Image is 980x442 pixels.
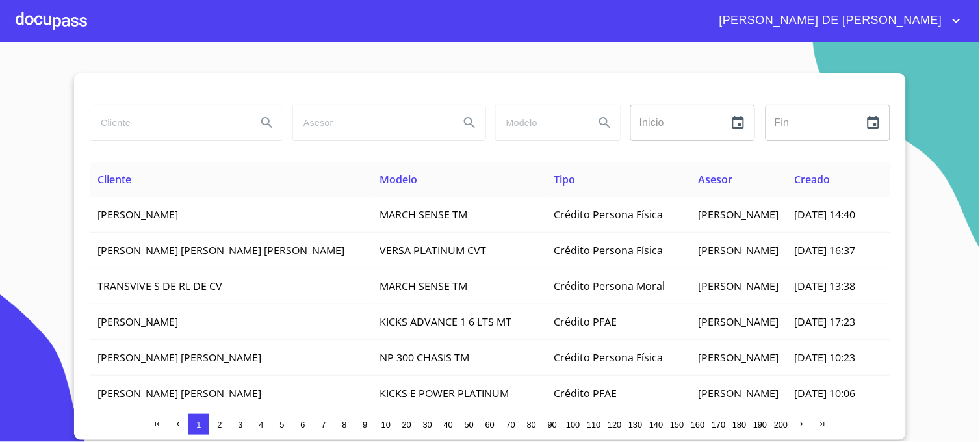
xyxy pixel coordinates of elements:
span: Cliente [97,172,131,187]
span: KICKS ADVANCE 1 6 LTS MT [380,315,511,329]
span: 3 [238,420,242,430]
button: 160 [688,414,708,435]
button: 150 [667,414,688,435]
span: [DATE] 13:38 [794,279,855,293]
span: [DATE] 10:06 [794,386,855,400]
button: 9 [355,414,376,435]
button: 70 [500,414,521,435]
button: 100 [563,414,584,435]
button: 90 [542,414,563,435]
span: [PERSON_NAME] [97,207,178,222]
span: [PERSON_NAME] [698,315,779,329]
button: account of current user [710,10,964,31]
button: 50 [459,414,480,435]
span: [PERSON_NAME] [97,315,178,329]
span: KICKS E POWER PLATINUM [380,386,509,400]
span: 130 [628,420,642,430]
span: Modelo [380,172,417,187]
span: 5 [279,420,284,430]
button: 130 [625,414,646,435]
span: 1 [196,420,201,430]
span: VERSA PLATINUM CVT [380,243,486,257]
button: 40 [438,414,459,435]
button: 4 [251,414,272,435]
input: search [90,105,246,140]
button: Search [251,107,283,138]
span: Creado [794,172,830,187]
span: [PERSON_NAME] [698,350,779,365]
button: 200 [771,414,792,435]
button: 6 [292,414,313,435]
button: 3 [230,414,251,435]
span: [PERSON_NAME] [PERSON_NAME] [PERSON_NAME] [97,243,344,257]
span: 30 [423,420,432,430]
span: MARCH SENSE TM [380,207,467,222]
span: 60 [485,420,495,430]
span: 7 [321,420,326,430]
span: 160 [691,420,704,430]
span: [DATE] 14:40 [794,207,855,222]
span: 4 [259,420,263,430]
button: 80 [521,414,542,435]
button: 60 [480,414,500,435]
span: Asesor [698,172,732,187]
span: Crédito Persona Física [554,207,664,222]
button: 7 [313,414,334,435]
span: [PERSON_NAME] [698,207,779,222]
button: 140 [646,414,667,435]
button: 120 [604,414,625,435]
span: 90 [548,420,557,430]
button: 5 [272,414,292,435]
button: 20 [396,414,417,435]
span: 190 [753,420,767,430]
input: search [496,105,584,140]
input: search [293,105,449,140]
button: 30 [417,414,438,435]
span: [PERSON_NAME] [PERSON_NAME] [97,386,261,400]
span: [DATE] 16:37 [794,243,855,257]
span: 50 [465,420,474,430]
span: 100 [566,420,580,430]
span: 20 [402,420,411,430]
span: 140 [649,420,663,430]
span: Crédito PFAE [554,315,617,329]
span: MARCH SENSE TM [380,279,467,293]
button: 10 [376,414,396,435]
span: 80 [527,420,536,430]
span: Crédito Persona Física [554,350,664,365]
span: 9 [363,420,367,430]
span: 2 [217,420,222,430]
span: 10 [381,420,391,430]
span: 110 [587,420,600,430]
button: 8 [334,414,355,435]
span: 150 [670,420,684,430]
span: Tipo [554,172,576,187]
button: 1 [188,414,209,435]
button: 180 [729,414,750,435]
span: TRANSVIVE S DE RL DE CV [97,279,222,293]
span: [PERSON_NAME] [698,386,779,400]
span: 180 [732,420,746,430]
span: NP 300 CHASIS TM [380,350,469,365]
button: Search [589,107,621,138]
span: [PERSON_NAME] [698,279,779,293]
span: 170 [712,420,725,430]
span: Crédito PFAE [554,386,617,400]
span: [PERSON_NAME] [698,243,779,257]
span: [PERSON_NAME] [PERSON_NAME] [97,350,261,365]
span: 120 [608,420,621,430]
button: 190 [750,414,771,435]
button: Search [454,107,485,138]
span: [DATE] 17:23 [794,315,855,329]
span: [DATE] 10:23 [794,350,855,365]
span: [PERSON_NAME] DE [PERSON_NAME] [710,10,949,31]
button: 2 [209,414,230,435]
button: 110 [584,414,604,435]
span: 40 [444,420,453,430]
span: Crédito Persona Física [554,243,664,257]
button: 170 [708,414,729,435]
span: 200 [774,420,788,430]
span: 8 [342,420,346,430]
span: Crédito Persona Moral [554,279,665,293]
span: 70 [506,420,515,430]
